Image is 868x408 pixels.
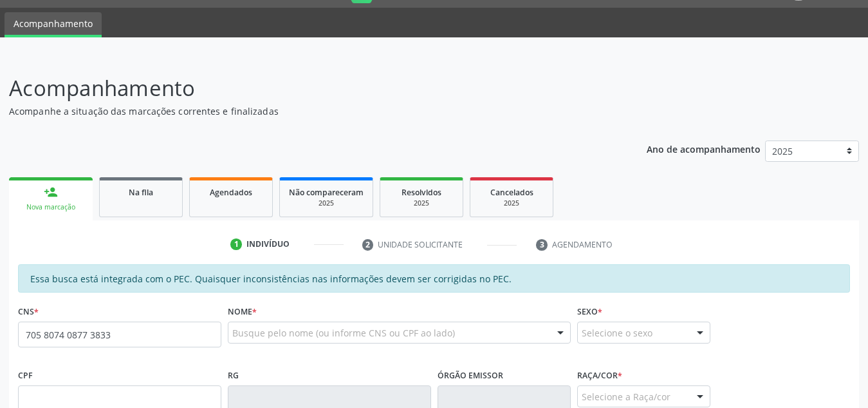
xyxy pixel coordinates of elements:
[210,187,252,198] span: Agendados
[129,187,153,198] span: Na fila
[479,199,544,208] div: 2025
[18,264,850,293] div: Essa busca está integrada com o PEC. Quaisquer inconsistências nas informações devem ser corrigid...
[228,302,257,322] label: Nome
[577,365,622,385] label: Raça/cor
[18,302,39,322] label: CNS
[577,302,602,322] label: Sexo
[232,326,455,340] span: Busque pelo nome (ou informe CNS ou CPF ao lado)
[289,199,364,208] div: 2025
[582,326,652,340] span: Selecione o sexo
[438,365,503,385] label: Órgão emissor
[582,390,670,403] span: Selecione a Raça/cor
[18,202,84,212] div: Nova marcação
[389,199,454,208] div: 2025
[230,238,242,250] div: 1
[228,365,239,385] label: RG
[490,187,533,198] span: Cancelados
[289,187,364,198] span: Não compareceram
[44,185,58,199] div: person_add
[5,12,102,37] a: Acompanhamento
[647,141,761,157] p: Ano de acompanhamento
[402,187,441,198] span: Resolvidos
[9,72,604,104] p: Acompanhamento
[9,104,604,118] p: Acompanhe a situação das marcações correntes e finalizadas
[246,238,290,250] div: Indivíduo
